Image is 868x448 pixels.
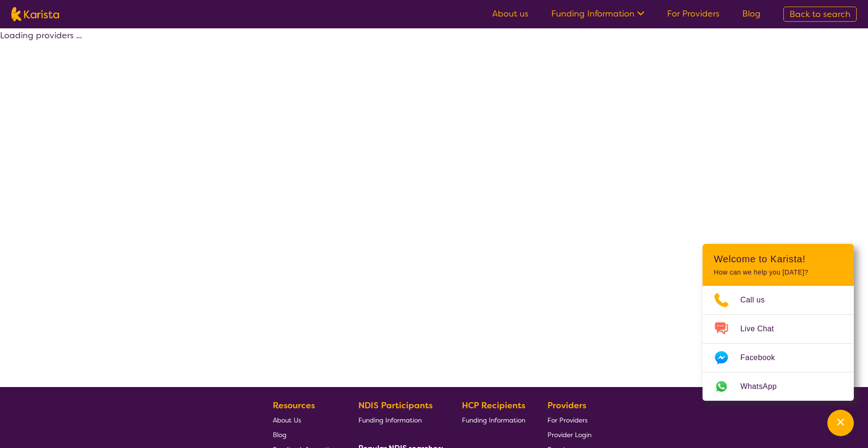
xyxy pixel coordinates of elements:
[462,416,525,424] span: Funding Information
[273,416,301,424] span: About Us
[547,427,591,442] a: Provider Login
[742,8,761,19] a: Blog
[703,372,854,401] a: Web link opens in a new tab.
[783,7,857,22] a: Back to search
[273,427,336,442] a: Blog
[551,8,644,19] a: Funding Information
[273,400,315,411] b: Resources
[358,413,440,427] a: Funding Information
[358,400,433,411] b: NDIS Participants
[462,400,525,411] b: HCP Recipients
[547,431,591,439] span: Provider Login
[667,8,720,19] a: For Providers
[703,286,854,401] ul: Choose channel
[740,293,776,307] span: Call us
[462,413,525,427] a: Funding Information
[740,379,788,394] span: WhatsApp
[740,322,785,336] span: Live Chat
[740,351,786,365] span: Facebook
[714,268,842,276] p: How can we help you [DATE]?
[492,8,529,19] a: About us
[273,431,286,439] span: Blog
[714,253,842,265] h2: Welcome to Karista!
[273,413,336,427] a: About Us
[790,9,851,20] span: Back to search
[547,400,586,411] b: Providers
[703,244,854,401] div: Channel Menu
[11,7,59,21] img: Karista logo
[358,416,422,424] span: Funding Information
[827,410,854,436] button: Channel Menu
[547,416,588,424] span: For Providers
[547,413,591,427] a: For Providers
